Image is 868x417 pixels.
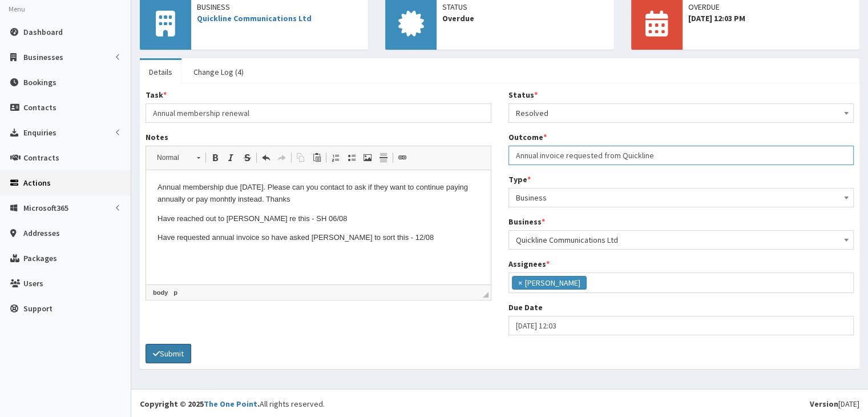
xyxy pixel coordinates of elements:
span: Normal [151,150,191,165]
a: Undo (Ctrl+Z) [258,150,274,165]
a: Bold (Ctrl+B) [207,150,223,165]
b: Version [810,399,838,409]
span: Microsoft365 [23,203,68,213]
a: p element [171,287,180,298]
label: Assignees [508,258,550,270]
span: Businesses [23,52,63,62]
span: Quickline Communications Ltd [516,232,847,248]
span: Contracts [23,153,59,163]
a: Redo (Ctrl+Y) [274,150,290,165]
label: Status [508,89,538,101]
span: Drag to resize [483,292,488,298]
span: Overdue [442,13,608,24]
iframe: Rich Text Editor, notes [146,170,491,284]
span: Quickline Communications Ltd [508,230,854,250]
a: Insert/Remove Numbered List [328,150,344,165]
a: Insert/Remove Bulleted List [344,150,360,165]
span: Business [197,1,362,13]
a: Normal [151,150,206,166]
span: Addresses [23,228,60,238]
span: [DATE] 12:03 PM [688,13,854,24]
label: Due Date [508,302,543,313]
span: Business [508,188,854,207]
span: Status [442,1,608,13]
span: × [518,277,522,288]
div: [DATE] [810,398,859,410]
a: Italic (Ctrl+I) [223,150,239,165]
span: Resolved [508,103,854,123]
span: Dashboard [23,27,63,37]
a: Change Log (4) [184,60,253,84]
a: The One Point [204,399,257,409]
li: Simone Hempel [512,276,587,290]
label: Business [508,216,545,227]
span: Packages [23,253,57,263]
span: Contacts [23,102,56,113]
a: Paste (Ctrl+V) [309,150,325,165]
a: Insert Horizontal Line [376,150,391,165]
span: OVERDUE [688,1,854,13]
span: Resolved [516,105,847,121]
a: Link (Ctrl+L) [394,150,410,165]
span: Bookings [23,77,56,87]
span: Actions [23,178,51,188]
a: Copy (Ctrl+C) [293,150,309,165]
span: Business [516,190,847,206]
a: Strike Through [239,150,255,165]
a: Details [140,60,181,84]
label: Outcome [508,131,547,143]
label: Task [146,89,167,101]
span: Users [23,278,43,288]
strong: Copyright © 2025 . [140,399,260,409]
a: body element [151,287,170,298]
label: Type [508,174,531,185]
span: Enquiries [23,127,56,138]
span: Support [23,303,53,314]
button: Submit [146,344,191,363]
a: Image [360,150,376,165]
a: Quickline Communications Ltd [197,13,312,23]
label: Notes [146,131,168,143]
